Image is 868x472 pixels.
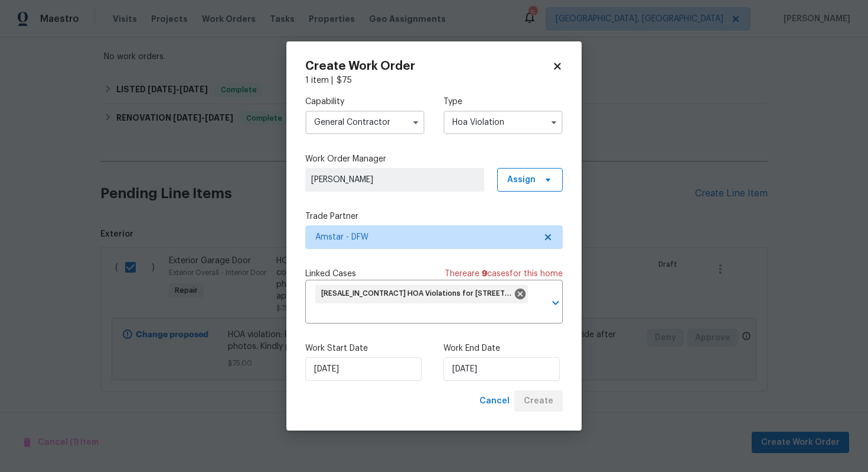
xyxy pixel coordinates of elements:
label: Work Start Date [305,342,425,354]
label: Trade Partner [305,211,563,222]
span: [PERSON_NAME] [311,174,478,186]
button: Cancel [475,390,514,412]
h2: Create Work Order [305,60,552,72]
input: Select... [305,111,425,134]
span: There are case s for this home [445,268,563,280]
div: [RESALE_IN_CONTRACT] HOA Violations for [STREET_ADDRESS] [315,285,528,303]
input: Select... [443,111,563,134]
input: M/D/YYYY [305,357,422,381]
span: Amstar - DFW [315,231,536,243]
span: [RESALE_IN_CONTRACT] HOA Violations for [STREET_ADDRESS] [321,289,517,299]
span: Assign [507,174,536,186]
label: Work Order Manager [305,153,563,165]
span: Linked Cases [305,268,356,280]
span: Cancel [479,394,510,409]
button: Show options [409,115,423,130]
span: 9 [482,270,487,278]
span: $ 75 [337,76,352,85]
input: M/D/YYYY [443,357,560,381]
div: 1 item | [305,75,563,86]
button: Show options [547,115,561,130]
button: Open [547,295,564,311]
label: Capability [305,96,425,108]
label: Work End Date [443,342,563,354]
label: Type [443,96,563,108]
